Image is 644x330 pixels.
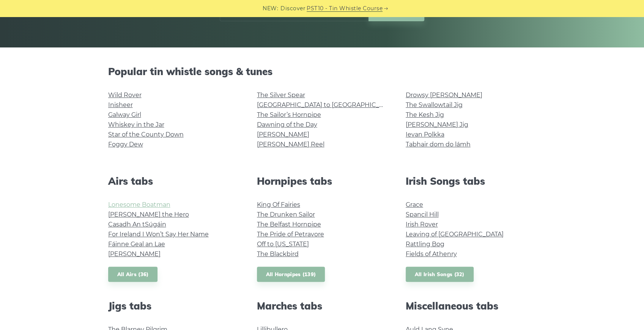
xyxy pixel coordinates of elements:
a: PST10 - Tin Whistle Course [307,4,383,13]
a: Fields of Athenry [406,250,457,258]
a: Foggy Dew [108,141,143,148]
a: Fáinne Geal an Lae [108,240,165,248]
a: Dawning of the Day [257,121,317,128]
a: [GEOGRAPHIC_DATA] to [GEOGRAPHIC_DATA] [257,101,397,108]
h2: Popular tin whistle songs & tunes [108,66,536,77]
a: Rattling Bog [406,240,444,248]
h2: Airs tabs [108,175,239,187]
a: Drowsy [PERSON_NAME] [406,91,482,99]
a: [PERSON_NAME] Jig [406,121,468,128]
a: Tabhair dom do lámh [406,141,471,148]
a: Ievan Polkka [406,131,444,138]
span: NEW: [263,4,278,13]
a: Galway Girl [108,111,141,118]
a: The Kesh Jig [406,111,444,118]
a: [PERSON_NAME] Reel [257,141,324,148]
a: The Blackbird [257,250,299,258]
a: The Pride of Petravore [257,231,324,238]
a: King Of Fairies [257,201,300,208]
a: The Sailor’s Hornpipe [257,111,321,118]
h2: Marches tabs [257,300,387,312]
a: All Airs (36) [108,267,158,282]
a: The Drunken Sailor [257,211,315,218]
h2: Miscellaneous tabs [406,300,536,312]
a: The Swallowtail Jig [406,101,463,108]
a: For Ireland I Won’t Say Her Name [108,231,209,238]
a: All Irish Songs (32) [406,267,474,282]
a: Off to [US_STATE] [257,240,309,248]
a: [PERSON_NAME] [257,131,309,138]
a: [PERSON_NAME] the Hero [108,211,189,218]
a: The Silver Spear [257,91,305,99]
h2: Jigs tabs [108,300,239,312]
h2: Irish Songs tabs [406,175,536,187]
a: Casadh An tSúgáin [108,221,166,228]
a: Irish Rover [406,221,438,228]
a: Leaving of [GEOGRAPHIC_DATA] [406,231,504,238]
h2: Hornpipes tabs [257,175,387,187]
a: Wild Rover [108,91,142,99]
a: Inisheer [108,101,133,108]
a: The Belfast Hornpipe [257,221,321,228]
a: Star of the County Down [108,131,184,138]
a: Spancil Hill [406,211,439,218]
a: Whiskey in the Jar [108,121,164,128]
a: [PERSON_NAME] [108,250,161,258]
a: Lonesome Boatman [108,201,170,208]
span: Discover [280,4,305,13]
a: Grace [406,201,423,208]
a: All Hornpipes (139) [257,267,325,282]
